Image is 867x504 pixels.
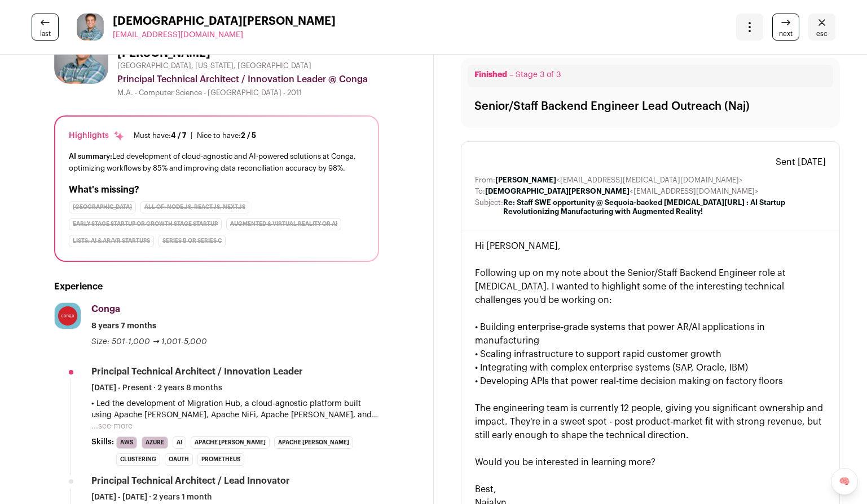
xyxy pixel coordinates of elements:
[475,361,826,374] div: • Integrating with complex enterprise systems (SAP, Oracle, IBM)
[816,29,828,38] span: esc
[32,14,59,41] a: last
[475,347,826,361] div: • Scaling infrastructure to support rapid customer growth
[495,176,556,184] b: [PERSON_NAME]
[69,201,136,213] div: [GEOGRAPHIC_DATA]
[69,150,364,174] div: Led development of cloud-agnostic and AI-powered solutions at Conga, optimizing workflows by 85% ...
[197,131,256,140] div: Nice to have:
[69,218,222,230] div: Early Stage Startup or Growth Stage Startup
[475,187,485,196] dt: To:
[116,453,160,466] li: Clustering
[134,131,186,140] div: Must have:
[274,436,353,449] li: Apache [PERSON_NAME]
[91,475,290,487] div: Principal Technical Architect / Lead Innovator
[475,176,495,185] dt: From:
[91,436,114,448] span: Skills:
[736,14,763,41] button: Open dropdown
[191,436,270,449] li: Apache [PERSON_NAME]
[54,280,379,293] h2: Experience
[475,266,826,307] div: Following up on my note about the Senior/Staff Backend Engineer role at [MEDICAL_DATA]. I wanted ...
[117,88,379,97] div: M.A. - Computer Science - [GEOGRAPHIC_DATA] - 2011
[475,239,826,253] div: Hi [PERSON_NAME],
[474,71,507,79] span: Finished
[475,456,826,469] div: Would you be interested in learning more?
[113,14,336,29] span: [DEMOGRAPHIC_DATA][PERSON_NAME]
[40,29,51,38] span: last
[475,320,826,347] div: • Building enterprise-grade systems that power AR/AI applications in manufacturing
[474,99,750,114] div: Senior/Staff Backend Engineer Lead Outreach (Naj)
[113,31,243,39] span: [EMAIL_ADDRESS][DOMAIN_NAME]
[165,453,193,466] li: OAuth
[171,132,186,139] span: 4 / 7
[808,14,835,41] a: Close
[91,398,379,421] p: • Led the development of Migration Hub, a cloud-agnostic platform built using Apache [PERSON_NAME...
[116,436,137,449] li: AWS
[503,199,785,215] b: Re: Staff SWE opportunity @ Sequoia-backed [MEDICAL_DATA][URL] : AI Startup Revolutionizing Manuf...
[69,130,125,141] div: Highlights
[54,30,108,84] img: 813977fd3943ccec2c2204942778a7260d5086f85f18f8953647ed0b3a055798
[173,436,186,449] li: AI
[241,132,256,139] span: 2 / 5
[142,436,168,449] li: Azure
[91,305,120,314] span: Conga
[475,374,826,388] div: • Developing APIs that power real-time decision making on factory floors
[495,176,743,185] dd: <[EMAIL_ADDRESS][MEDICAL_DATA][DOMAIN_NAME]>
[159,235,226,247] div: Series B or Series C
[69,183,364,197] h2: What's missing?
[831,468,858,495] a: 🧠
[485,188,630,195] b: [DEMOGRAPHIC_DATA][PERSON_NAME]
[69,153,112,160] span: AI summary:
[776,155,826,169] span: Sent [DATE]
[485,187,759,196] dd: <[EMAIL_ADDRESS][DOMAIN_NAME]>
[475,402,826,442] div: The engineering team is currently 12 people, giving you significant ownership and impact. They're...
[475,483,826,496] div: Best,
[55,303,81,329] img: 8cb40790ee81645320fccbf9cb6091033a1535b7c2279c4c7f9323fbc9b5e428.jpg
[516,71,561,79] span: Stage 3 of 3
[197,453,244,466] li: Prometheus
[91,382,222,394] span: [DATE] - Present · 2 years 8 months
[91,421,133,432] button: ...see more
[117,61,311,70] span: [GEOGRAPHIC_DATA], [US_STATE], [GEOGRAPHIC_DATA]
[226,218,341,230] div: Augmented & Virtual Reality or AI
[91,320,156,332] span: 8 years 7 months
[779,29,793,38] span: next
[91,338,207,346] span: Size: 501-1,000 → 1,001-5,000
[772,14,799,41] a: next
[69,235,154,247] div: Lists: AI & AR/VR Startups
[91,365,303,378] div: Principal Technical Architect / Innovation Leader
[134,131,256,140] ul: |
[113,29,336,41] a: [EMAIL_ADDRESS][DOMAIN_NAME]
[91,492,212,503] span: [DATE] - [DATE] · 2 years 1 month
[117,73,379,86] div: Principal Technical Architect / Innovation Leader @ Conga
[475,198,503,216] dt: Subject:
[77,14,104,41] img: 813977fd3943ccec2c2204942778a7260d5086f85f18f8953647ed0b3a055798
[509,71,513,79] span: –
[140,201,249,213] div: All of: Node.js, React.js, Next.js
